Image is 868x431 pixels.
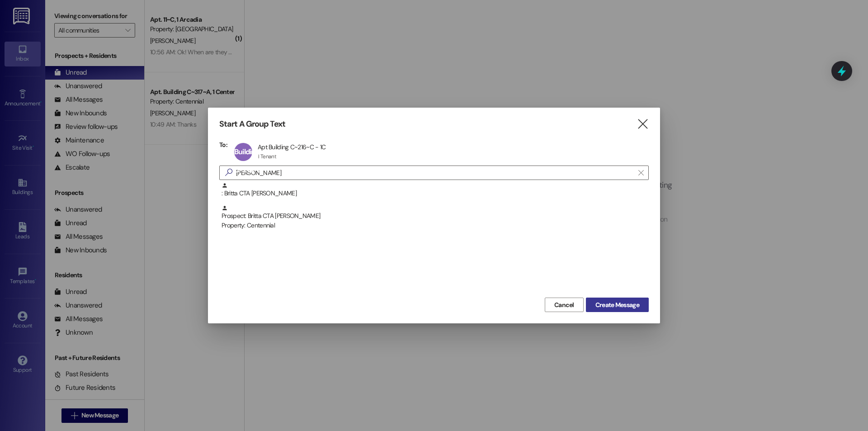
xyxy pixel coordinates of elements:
div: Apt Building C~216~C - 1C [258,143,326,151]
div: Prospect: Britta CTA [PERSON_NAME] [222,205,649,231]
button: Cancel [545,298,584,312]
i:  [638,169,643,176]
h3: To: [219,141,227,149]
i:  [222,168,236,177]
div: 1 Tenant [258,153,276,160]
div: Prospect: Britta CTA [PERSON_NAME]Property: Centennial [219,205,649,227]
button: Create Message [586,298,649,312]
input: Search for any contact or apartment [236,166,634,179]
i:  [637,119,649,129]
div: : Britta CTA [PERSON_NAME] [222,182,649,198]
div: Property: Centennial [222,221,649,230]
h3: Start A Group Text [219,119,285,129]
span: Building C~216~C [234,147,262,175]
div: : Britta CTA [PERSON_NAME] [219,182,649,205]
span: Cancel [554,300,574,310]
span: Create Message [595,300,639,310]
button: Clear text [634,166,648,180]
